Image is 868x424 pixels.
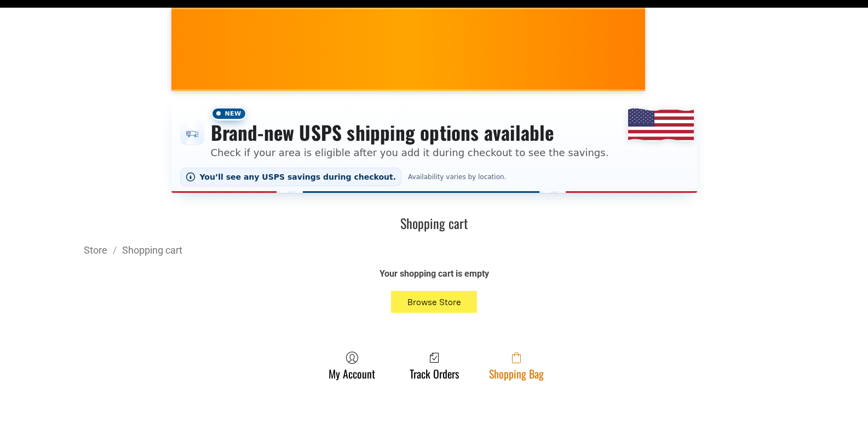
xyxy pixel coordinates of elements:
[211,145,609,160] p: Check if your area is eligible after you add it during checkout to see the savings.
[200,173,396,181] span: You’ll see any USPS savings during checkout.
[484,351,549,380] a: Shopping Bag
[391,291,478,313] button: Browse Store
[171,100,697,193] div: Shipping options announcement
[323,351,381,380] a: My Account
[407,297,461,307] span: Browse Store
[84,215,785,232] h1: Shopping cart
[237,268,631,280] div: Your shopping cart is empty
[406,173,508,181] span: Availability varies by location.
[107,244,122,256] span: /
[404,351,464,380] a: Track Orders
[629,57,844,75] span: [PERSON_NAME] MARKET
[211,107,247,121] span: New
[84,244,107,256] a: Store
[211,121,609,145] h3: Brand-new USPS shipping options available
[84,243,785,257] div: Breadcrumbs
[122,244,182,256] a: Shopping cart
